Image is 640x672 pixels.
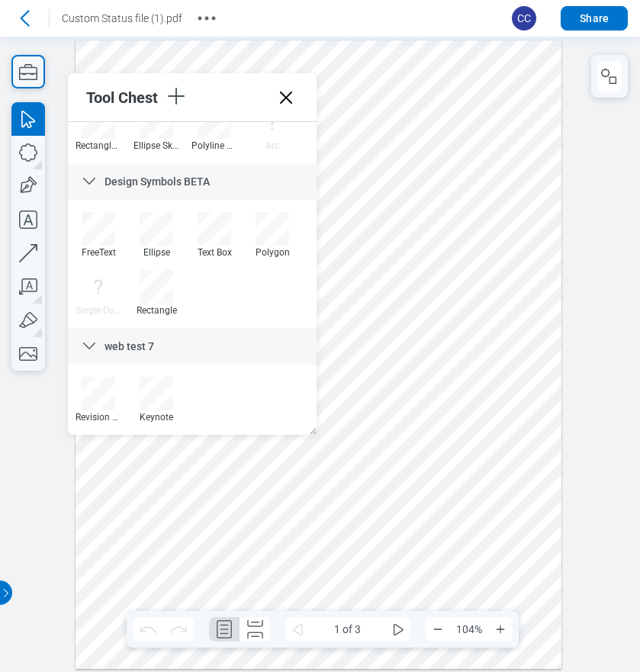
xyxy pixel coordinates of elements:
[76,305,121,316] div: Single Door
[68,328,317,365] div: web test 7
[76,140,121,151] div: Rectangle Sketch to Scale
[512,6,536,31] span: CC
[133,412,179,423] div: Keynote
[386,617,410,641] button: some
[488,617,513,641] button: Zoom In
[240,617,270,641] button: Continuous Page Layout
[133,140,179,151] div: Ellipse Sketch to Scale
[133,247,179,258] div: Ellipse
[105,175,210,188] span: Design Symbols BETA
[133,617,163,641] button: Undo
[209,617,240,641] button: Single Page Layout
[133,305,179,316] div: Rectangle
[62,11,182,26] h1: Custom Status file (1).pdf
[76,247,121,258] div: FreeText
[450,617,488,641] span: 104%
[249,247,295,258] div: Polygon
[191,140,237,151] div: Polyline Sketch to Scale
[426,617,450,641] button: Zoom Out
[105,340,154,352] span: web test 7
[310,617,386,641] span: 1 of 3
[68,163,317,200] div: Design Symbols BETA
[76,412,121,423] div: Revision Callout
[249,140,295,151] div: Arc
[163,617,194,641] button: Redo
[195,6,219,31] button: More actions
[86,88,164,107] div: Tool Chest
[561,6,628,31] button: Share
[191,247,237,258] div: Text Box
